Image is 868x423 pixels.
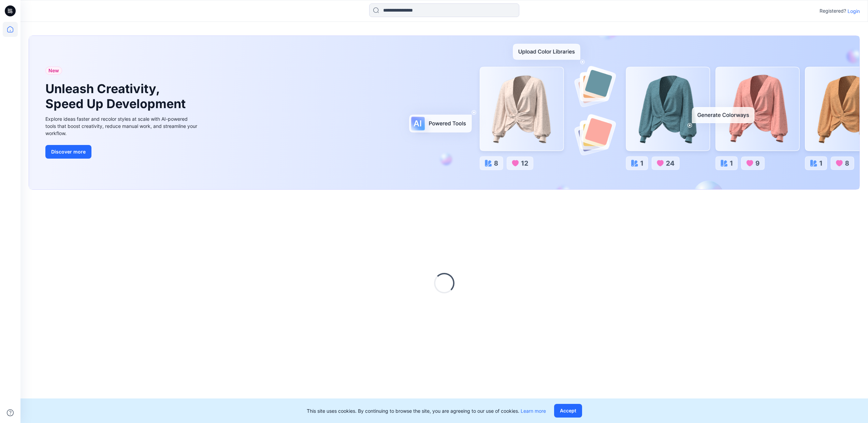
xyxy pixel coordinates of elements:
[820,7,846,15] p: Registered?
[307,407,546,414] p: This site uses cookies. By continuing to browse the site, you are agreeing to our use of cookies.
[45,82,189,111] h1: Unleash Creativity, Speed Up Development
[521,408,546,414] a: Learn more
[554,404,582,418] button: Accept
[48,67,59,75] span: New
[848,8,860,15] p: Login
[45,115,199,137] div: Explore ideas faster and recolor styles at scale with AI-powered tools that boost creativity, red...
[45,145,91,159] button: Discover more
[45,145,199,159] a: Discover more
